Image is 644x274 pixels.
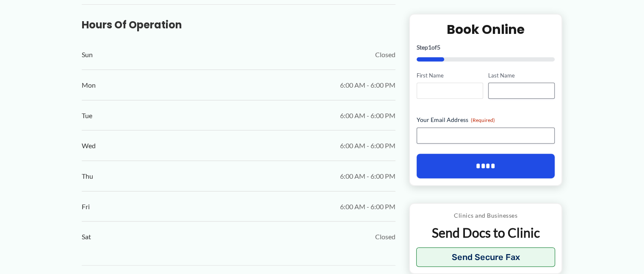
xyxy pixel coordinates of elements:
span: 6:00 AM - 6:00 PM [340,79,395,91]
h2: Book Online [417,21,555,38]
span: 6:00 AM - 6:00 PM [340,170,395,183]
label: Last Name [488,72,555,80]
span: Sun [82,48,93,61]
span: Thu [82,170,93,183]
p: Send Docs to Clinic [416,225,556,241]
span: Tue [82,109,92,122]
p: Step of [417,44,555,50]
label: First Name [417,72,483,80]
span: Sat [82,230,91,243]
span: Fri [82,200,90,213]
button: Send Secure Fax [416,248,556,267]
span: 6:00 AM - 6:00 PM [340,139,395,152]
span: 1 [428,44,431,51]
p: Clinics and Businesses [416,210,556,221]
span: Closed [375,48,395,61]
label: Your Email Address [417,116,555,125]
span: Wed [82,139,96,152]
h3: Hours of Operation [82,18,395,31]
span: 5 [437,44,440,51]
span: (Required) [471,117,495,124]
span: 6:00 AM - 6:00 PM [340,200,395,213]
span: Closed [375,230,395,243]
span: Mon [82,79,96,91]
span: 6:00 AM - 6:00 PM [340,109,395,122]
